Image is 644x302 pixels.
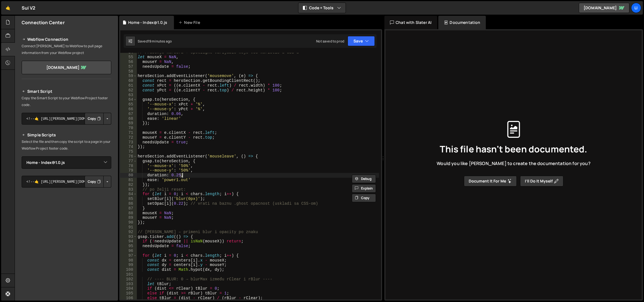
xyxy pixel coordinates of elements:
[120,277,137,282] div: 102
[22,88,111,95] h2: Smart Script
[120,187,137,192] div: 83
[22,138,111,152] p: Select the file and then copy the script to a page in your Webflow Project footer code.
[520,176,563,186] button: I’ll do it myself
[120,220,137,225] div: 90
[120,263,137,267] div: 99
[120,168,137,173] div: 79
[120,291,137,296] div: 105
[85,113,111,125] div: Button group with nested dropdown
[120,93,137,98] div: 63
[352,194,376,202] button: Copy
[120,197,137,201] div: 85
[120,215,137,220] div: 89
[316,39,344,44] div: Not saved to prod
[579,3,629,13] a: [DOMAIN_NAME]
[120,239,137,244] div: 94
[120,83,137,88] div: 61
[120,88,137,93] div: 62
[120,244,137,249] div: 95
[120,211,137,216] div: 88
[120,206,137,211] div: 87
[120,145,137,149] div: 74
[120,164,137,168] div: 78
[22,251,112,302] iframe: YouTube video player
[437,160,590,166] span: Would you like [PERSON_NAME] to create the documentation for you?
[120,154,137,159] div: 76
[22,95,111,108] p: Copy the Smart Script to your Webflow Project footer code.
[128,20,167,25] div: Home - Index@1.0.js
[22,197,112,247] iframe: YouTube video player
[120,121,137,126] div: 69
[120,249,137,253] div: 96
[22,176,111,188] textarea: <!--🤙 [URL][PERSON_NAME][DOMAIN_NAME]> <script>document.addEventListener("DOMContentLoaded", func...
[120,282,137,287] div: 103
[120,69,137,74] div: 58
[120,78,137,83] div: 60
[120,130,137,135] div: 71
[120,182,137,187] div: 82
[440,145,587,154] span: This file hasn't been documented.
[464,176,517,186] button: Document it for me
[120,235,137,239] div: 93
[22,4,35,11] div: Sui V2
[120,159,137,164] div: 77
[85,176,111,188] div: Button group with nested dropdown
[120,55,137,60] div: 55
[22,61,111,74] a: [DOMAIN_NAME]
[22,113,111,125] textarea: <!--🤙 [URL][PERSON_NAME][DOMAIN_NAME]> <script>document.addEventListener("DOMContentLoaded", func...
[120,112,137,116] div: 67
[120,126,137,130] div: 70
[148,39,172,44] div: 19 minutes ago
[120,230,137,235] div: 92
[631,3,641,13] a: Li
[120,225,137,230] div: 91
[120,201,137,206] div: 86
[120,178,137,182] div: 81
[138,39,172,44] div: Saved
[120,64,137,69] div: 57
[120,267,137,272] div: 100
[120,107,137,112] div: 66
[120,97,137,102] div: 64
[120,192,137,197] div: 84
[352,175,376,183] button: Debug
[352,184,376,193] button: Explain
[1,1,15,15] a: 🤙
[120,253,137,258] div: 97
[384,16,437,29] div: Chat with Slater AI
[120,173,137,178] div: 80
[348,36,375,46] button: Save
[438,16,486,29] div: Documentation
[22,43,111,56] p: Connect [PERSON_NAME] to Webflow to pull page information from your Webflow project
[120,272,137,277] div: 101
[85,176,104,188] button: Copy
[298,3,346,13] button: Code + Tools
[22,36,111,43] h2: Webflow Connection
[120,286,137,291] div: 104
[120,116,137,121] div: 68
[120,102,137,107] div: 65
[85,113,104,125] button: Copy
[120,135,137,140] div: 72
[120,140,137,145] div: 73
[120,60,137,64] div: 56
[120,296,137,301] div: 106
[120,74,137,78] div: 59
[120,258,137,263] div: 98
[22,19,65,26] h2: Connection Center
[120,149,137,154] div: 75
[22,132,111,138] h2: Simple Scripts
[178,20,202,25] div: New File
